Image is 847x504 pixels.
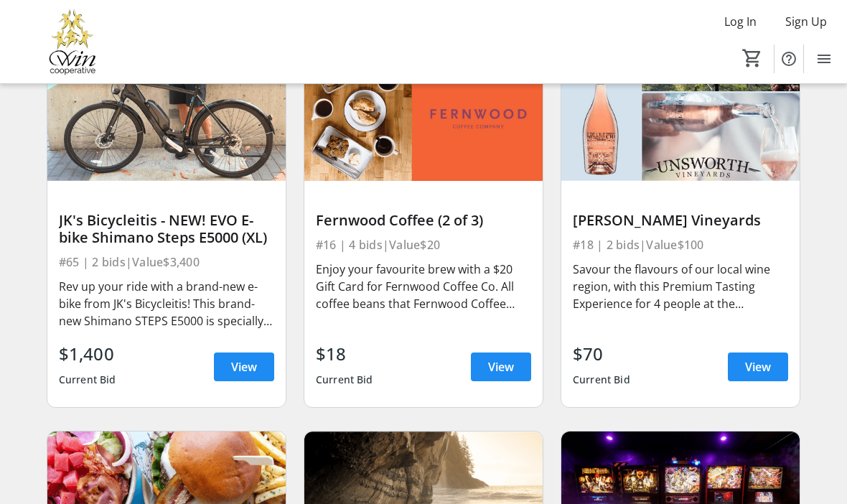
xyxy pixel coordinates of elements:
div: Current Bid [316,367,373,393]
img: JK's Bicycleitis - NEW! EVO E-bike Shimano Steps E5000 (XL) [47,47,286,182]
button: Cart [739,45,765,71]
span: View [745,358,771,375]
button: Menu [810,45,838,73]
div: $18 [316,341,373,367]
span: Log In [724,13,757,30]
img: Fernwood Coffee (2 of 3) [304,47,543,182]
span: View [488,358,514,375]
div: #65 | 2 bids | Value $3,400 [59,252,274,272]
div: $1,400 [59,341,116,367]
div: Current Bid [573,367,630,393]
button: Log In [713,10,768,33]
div: #16 | 4 bids | Value $20 [316,235,531,255]
div: [PERSON_NAME] Vineyards [573,212,788,229]
button: Help [775,45,803,73]
a: View [728,353,788,381]
div: $70 [573,341,630,367]
span: Sign Up [785,13,827,30]
div: Enjoy your favourite brew with a $20 Gift Card for Fernwood Coffee Co. All coffee beans that Fern... [316,261,531,312]
button: Sign Up [774,10,838,33]
div: Current Bid [59,367,116,393]
span: View [231,358,257,375]
div: #18 | 2 bids | Value $100 [573,235,788,255]
img: Unsworth Vineyards [561,47,800,182]
div: Fernwood Coffee (2 of 3) [316,212,531,229]
a: View [471,353,531,381]
div: JK's Bicycleitis - NEW! EVO E-bike Shimano Steps E5000 (XL) [59,212,274,246]
div: Rev up your ride with a brand-new e-bike from JK's Bicycleitis! This brand-new Shimano STEPS E500... [59,278,274,330]
div: Savour the flavours of our local wine region, with this Premium Tasting Experience for 4 people a... [573,261,788,312]
img: Victoria Women In Need Community Cooperative's Logo [9,6,136,78]
a: View [214,353,274,381]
